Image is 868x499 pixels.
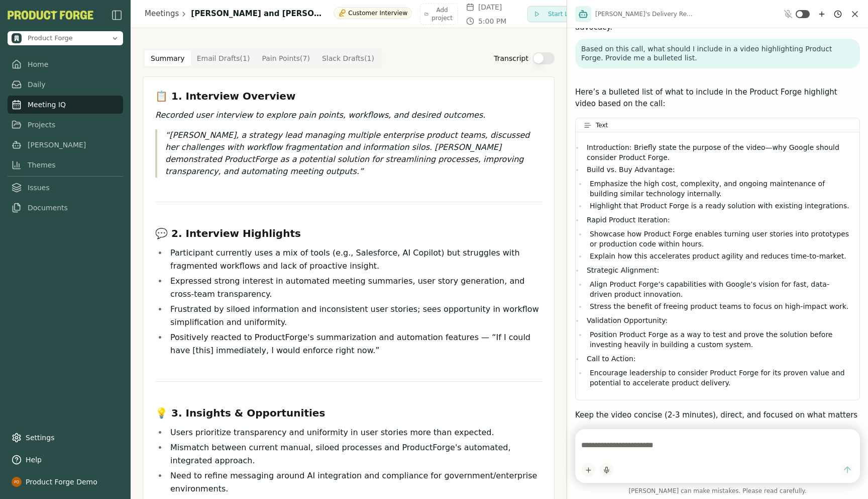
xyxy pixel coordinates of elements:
[8,11,93,20] button: PF-Logo
[8,473,123,491] button: Product Forge Demo
[8,55,123,73] a: Home
[584,215,851,261] li: Rapid Product Iteration:
[595,10,696,18] span: [PERSON_NAME]'s Delivery Request
[155,226,542,240] h3: 💬 2. Interview Highlights
[165,129,542,178] p: [PERSON_NAME], a strategy lead managing multiple enterprise product teams, discussed her challeng...
[581,45,854,62] p: Based on this call, what should I include in a video highlighting Product Forge. Provide me a bul...
[8,199,123,217] a: Documents
[12,477,22,487] img: profile
[596,121,608,129] h3: Text
[191,8,327,20] h1: [PERSON_NAME] and [PERSON_NAME]
[420,4,458,25] button: Add project
[167,303,542,329] li: Frustrated by siloed information and inconsistent user stories; sees opportunity in workflow simp...
[575,487,860,495] span: [PERSON_NAME] can make mistakes. Please read carefully.
[8,429,123,447] a: Settings
[155,110,485,120] em: Recorded user interview to explore pain points, workflows, and desired outcomes.
[28,34,73,43] span: Product Forge
[584,354,851,388] li: Call to Action:
[145,8,179,20] a: Meetings
[256,50,316,66] button: Pain Points ( 7 )
[587,251,851,261] li: Explain how this accelerates product agility and reduces time-to-market.
[599,463,613,477] button: Start dictation
[8,11,93,20] img: Product Forge
[8,31,123,45] button: Open organization switcher
[494,53,528,63] label: Transcript
[111,9,123,21] img: sidebar
[167,441,542,467] li: Mismatch between current manual, siloed processes and ProductForge's automated, integrated approach.
[587,279,851,299] li: Align Product Forge’s capabilities with Google’s vision for fast, data-driven product innovation.
[584,265,851,311] li: Strategic Alignment:
[8,75,123,94] a: Daily
[581,463,595,477] button: Add content to chat
[8,451,123,469] button: Help
[12,33,22,43] img: Product Forge
[587,329,851,350] li: Position Product Forge as a way to test and prove the solution before investing heavily in buildi...
[796,10,810,18] button: Toggle ambient mode
[167,469,542,495] li: Need to refine messaging around AI integration and compliance for government/enterprise environme...
[587,301,851,311] li: Stress the benefit of freeing product teams to focus on high-impact work.
[191,50,256,66] button: Email Drafts ( 1 )
[816,8,828,20] button: New chat
[8,96,123,114] a: Meeting IQ
[575,87,860,109] p: Here’s a bulleted list of what to include in the Product Forge highlight video based on the call:
[587,201,851,211] li: Highlight that Product Forge is a ready solution with existing integrations.
[587,368,851,388] li: Encourage leadership to consider Product Forge for its proven value and potential to accelerate p...
[111,9,123,21] button: Close Sidebar
[832,8,844,20] button: Chat history
[850,9,860,19] button: Close chat
[8,156,123,174] a: Themes
[584,315,851,350] li: Validation Opportunity:
[316,50,380,66] button: Slack Drafts ( 1 )
[548,10,603,18] span: Start Live Meeting
[167,275,542,301] li: Expressed strong interest in automated meeting summaries, user story generation, and cross-team t...
[155,406,542,420] h3: 💡 3. Insights & Opportunities
[8,136,123,154] a: [PERSON_NAME]
[155,89,542,103] h3: 📋 1. Interview Overview
[478,16,506,26] span: 5:00 PM
[167,426,542,439] li: Users prioritize transparency and uniformity in user stories more than expected.
[167,331,542,357] li: Positively reacted to ProductForge's summarization and automation features — “If I could have [th...
[167,246,542,273] li: Participant currently uses a mix of tools (e.g., Salesforce, AI Copilot) but struggles with fragm...
[8,179,123,197] a: Issues
[584,142,851,162] li: Introduction: Briefly state the purpose of the video—why Google should consider Product Forge.
[587,179,851,199] li: Emphasize the high cost, complexity, and ongoing maintenance of building similar technology inter...
[587,229,851,249] li: Showcase how Product Forge enables turning user stories into prototypes or production code within...
[527,6,610,22] button: Start Live Meeting
[334,7,412,19] div: Customer Interview
[840,463,854,477] button: Send message
[584,164,851,211] li: Build vs. Buy Advantage:
[430,6,454,22] span: Add project
[575,409,860,432] p: Keep the video concise (2-3 minutes), direct, and focused on what matters most to leadership.
[8,116,123,134] a: Projects
[145,50,191,66] button: Summary
[478,2,502,12] span: [DATE]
